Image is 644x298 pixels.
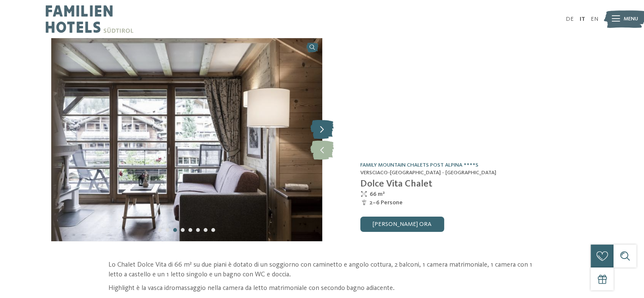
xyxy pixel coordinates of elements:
span: Versciaco-[GEOGRAPHIC_DATA] - [GEOGRAPHIC_DATA] [360,170,496,175]
div: Carousel Page 8 [211,228,215,232]
a: EN [591,16,598,22]
a: IT [579,16,585,22]
a: DE [566,16,574,22]
p: Highlight è la vasca idromassaggio nella camera da letto matrimoniale con secondo bagno adiacente. [108,284,536,293]
div: Carousel Page 4 [181,228,185,232]
div: Carousel Page 5 [188,228,192,232]
div: Carousel Page 3 (Current Slide) [173,228,177,232]
img: Dolce Vita Chalet [51,38,322,241]
span: 2–6 Persone [370,198,403,207]
div: Carousel Page 1 [158,228,162,232]
a: Family Mountain Chalets Post Alpina ****S [360,162,478,168]
span: Dolce Vita Chalet [360,179,432,189]
p: Lo Chalet Dolce Vita di 66 m² su due piani è dotato di un soggiorno con caminetto e angolo cottur... [108,260,536,279]
a: [PERSON_NAME] ora [360,217,444,232]
div: Carousel Page 2 [166,228,169,232]
span: Menu [624,15,638,23]
div: Carousel Page 7 [204,228,207,232]
span: 66 m² [370,190,385,198]
div: Carousel Page 6 [196,228,200,232]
